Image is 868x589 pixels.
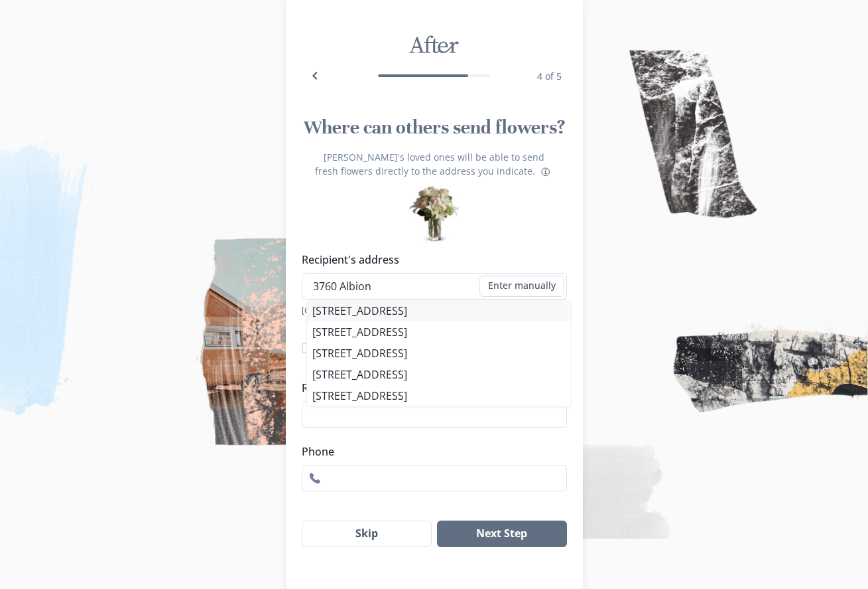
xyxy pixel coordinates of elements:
label: Phone [302,444,559,460]
li: [STREET_ADDRESS] [307,300,571,321]
label: Recipient name [302,380,559,396]
button: About flower deliveries [538,164,554,180]
label: Recipient's address [302,252,559,268]
div: [GEOGRAPHIC_DATA] only. [302,305,567,316]
button: Enter manually [479,276,564,297]
button: Skip [302,521,432,547]
button: Back [302,62,328,89]
p: [PERSON_NAME]'s loved ones will be able to send fresh flowers directly to the address you indicate. [302,150,567,181]
button: Next Step [437,521,566,547]
h1: Where can others send flowers? [302,116,567,139]
div: Preview of some flower bouquets [409,186,459,236]
span: 4 of 5 [537,70,562,82]
input: Search address [302,273,567,299]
